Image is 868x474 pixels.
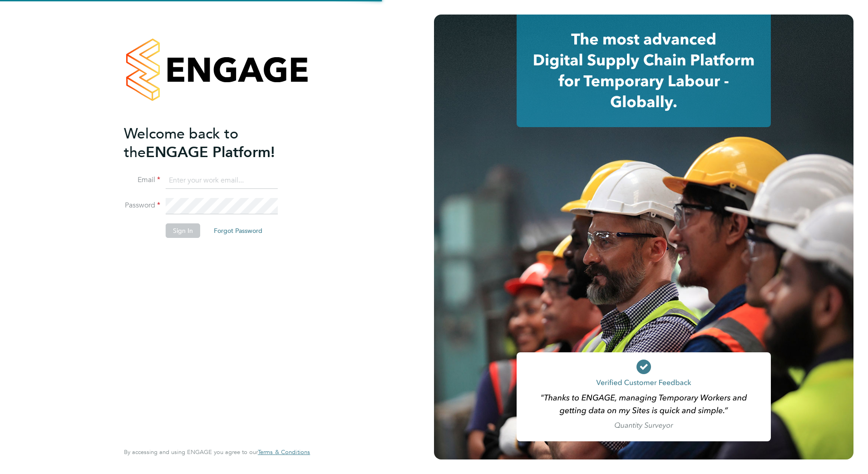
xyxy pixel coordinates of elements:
input: Enter your work email... [166,173,278,189]
button: Sign In [166,223,200,238]
label: Email [124,175,160,185]
span: By accessing and using ENGAGE you agree to our [124,448,310,456]
h2: ENGAGE Platform! [124,124,301,162]
label: Password [124,201,160,210]
span: Welcome back to the [124,125,238,161]
a: Terms & Conditions [258,449,310,456]
button: Forgot Password [207,223,270,238]
span: Terms & Conditions [258,448,310,456]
